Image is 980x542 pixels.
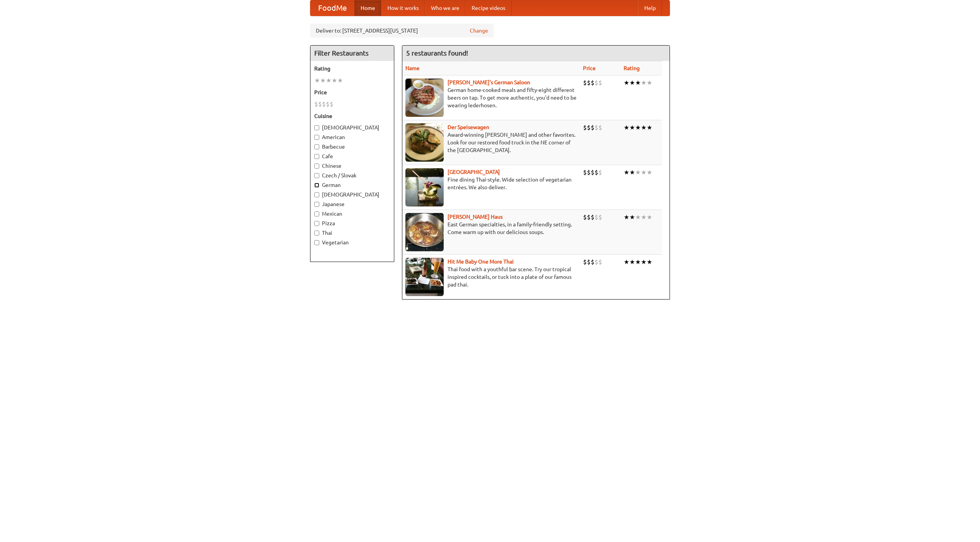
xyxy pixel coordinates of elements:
input: [DEMOGRAPHIC_DATA] [314,192,319,197]
a: Der Speisewagen [448,124,489,130]
a: How it works [381,0,425,16]
li: ★ [629,258,635,266]
input: [DEMOGRAPHIC_DATA] [314,125,319,130]
li: $ [587,213,591,221]
label: Pizza [314,219,390,227]
li: ★ [647,123,652,132]
li: ★ [641,168,647,177]
input: Barbecue [314,144,319,149]
label: Vegetarian [314,239,390,246]
li: $ [595,79,598,87]
input: Chinese [314,164,319,169]
li: $ [598,168,602,177]
li: ★ [641,123,647,132]
img: babythai.jpg [405,258,444,296]
li: $ [583,168,587,177]
li: $ [591,79,595,87]
li: $ [583,213,587,221]
img: esthers.jpg [405,79,444,117]
a: Rating [624,65,640,71]
li: ★ [314,76,320,85]
li: ★ [641,258,647,266]
li: $ [598,213,602,221]
input: German [314,183,319,188]
li: $ [583,79,587,87]
li: $ [598,258,602,266]
li: $ [326,100,330,108]
li: ★ [624,168,629,177]
li: ★ [635,168,641,177]
li: $ [591,123,595,132]
li: ★ [624,79,629,87]
p: Fine dining Thai-style. Wide selection of vegetarian entrées. We also deliver. [405,176,577,191]
li: ★ [635,213,641,221]
a: Name [405,65,420,71]
li: ★ [629,168,635,177]
li: ★ [624,213,629,221]
li: ★ [635,123,641,132]
a: Recipe videos [465,0,511,16]
a: Hit Me Baby One More Thai [448,259,514,265]
li: $ [595,213,598,221]
p: German home-cooked meals and fifty-eight different beers on tap. To get more authentic, you'd nee... [405,86,577,109]
a: Price [583,65,596,71]
li: ★ [647,213,652,221]
ng-pluralize: 5 restaurants found! [406,49,468,57]
li: $ [587,123,591,132]
li: $ [587,168,591,177]
input: Cafe [314,154,319,159]
li: ★ [647,168,652,177]
label: Czech / Slovak [314,172,390,179]
h5: Price [314,88,390,96]
a: Change [470,27,488,34]
p: East German specialties, in a family-friendly setting. Come warm up with our delicious soups. [405,221,577,236]
li: $ [587,79,591,87]
li: ★ [641,79,647,87]
li: $ [595,168,598,177]
b: [GEOGRAPHIC_DATA] [448,169,500,175]
li: $ [591,168,595,177]
li: ★ [629,123,635,132]
a: Home [354,0,381,16]
input: Japanese [314,202,319,207]
li: ★ [624,123,629,132]
li: $ [595,258,598,266]
li: $ [598,79,602,87]
li: $ [587,258,591,266]
a: Help [638,0,662,16]
li: $ [591,213,595,221]
li: ★ [337,76,343,85]
input: Czech / Slovak [314,173,319,178]
h4: Filter Restaurants [310,46,394,61]
li: ★ [635,258,641,266]
label: Barbecue [314,143,390,151]
li: ★ [647,258,652,266]
li: ★ [641,213,647,221]
label: [DEMOGRAPHIC_DATA] [314,124,390,131]
p: Award-winning [PERSON_NAME] and other favorites. Look for our restored food truck in the NE corne... [405,131,577,154]
img: kohlhaus.jpg [405,213,444,251]
input: Vegetarian [314,240,319,245]
a: Who we are [425,0,465,16]
li: $ [591,258,595,266]
label: Cafe [314,152,390,160]
li: ★ [624,258,629,266]
li: $ [595,123,598,132]
img: speisewagen.jpg [405,123,444,162]
label: American [314,133,390,141]
li: $ [598,123,602,132]
div: Deliver to: [STREET_ADDRESS][US_STATE] [310,24,494,38]
li: ★ [635,79,641,87]
li: $ [322,100,326,108]
input: Thai [314,231,319,236]
h5: Cuisine [314,112,390,120]
li: $ [314,100,318,108]
label: Japanese [314,200,390,208]
li: $ [318,100,322,108]
li: $ [330,100,333,108]
li: ★ [629,213,635,221]
label: Mexican [314,210,390,218]
li: ★ [326,76,332,85]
